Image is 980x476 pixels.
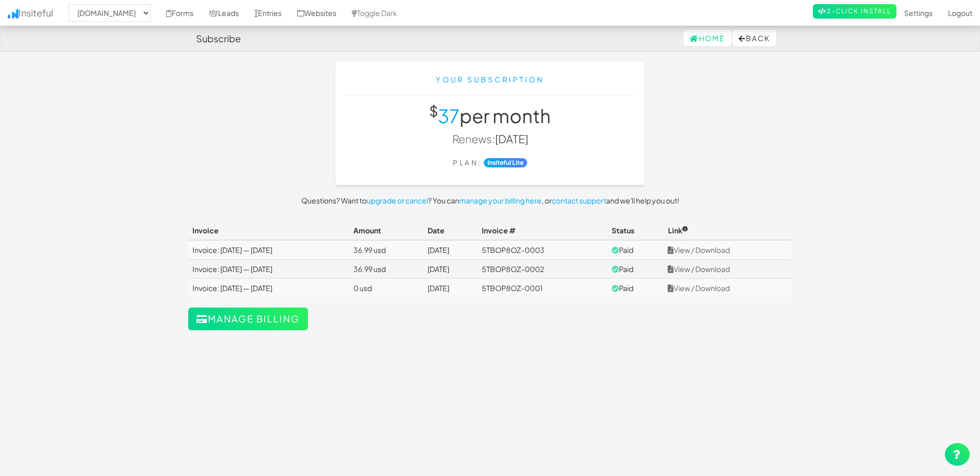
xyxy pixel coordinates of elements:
[438,104,460,127] span: 37
[732,30,776,46] button: Back
[349,240,423,260] td: 36.99 usd
[8,9,19,19] img: icon.png
[478,260,607,279] td: 5TBOP8OZ-0002
[668,283,730,293] a: View / Download
[343,106,637,126] h1: per month
[668,264,730,274] a: View / Download
[478,279,607,298] td: 5TBOP8OZ-0001
[423,240,478,260] td: [DATE]
[484,158,527,167] strong: Insiteful Lite
[459,196,542,205] a: manage your billing here
[453,158,482,167] small: Plan:
[429,102,438,120] sup: $
[452,132,495,146] span: Renews:
[367,196,428,205] a: upgrade or cancel
[349,221,423,240] th: Amount
[188,279,349,298] td: Invoice: [DATE] — [DATE]
[188,308,308,330] button: Manage billing
[478,240,607,260] td: 5TBOP8OZ-0003
[668,245,730,254] a: View / Download
[349,279,423,298] td: 0 usd
[188,195,792,206] p: Questions? Want to ? You can , or and we'll help you out!
[478,221,607,240] th: Invoice #
[608,240,664,260] td: Paid
[608,221,664,240] th: Status
[423,279,478,298] td: [DATE]
[343,74,637,84] div: Your Subscription
[423,221,478,240] th: Date
[188,221,349,240] th: Invoice
[668,226,688,235] span: Link
[188,240,349,260] td: Invoice: [DATE] — [DATE]
[683,30,731,46] a: Home
[196,33,241,44] h4: Subscribe
[608,260,664,279] td: Paid
[552,196,606,205] a: contact support
[423,260,478,279] td: [DATE]
[343,131,637,146] p: [DATE]
[188,260,349,279] td: Invoice: [DATE] — [DATE]
[813,4,896,19] a: 2-Click Install
[608,279,664,298] td: Paid
[349,260,423,279] td: 36.99 usd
